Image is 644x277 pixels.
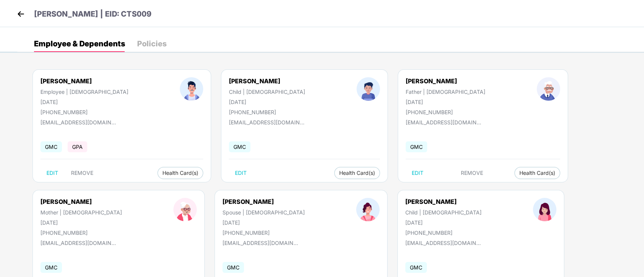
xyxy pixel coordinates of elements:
[406,167,429,179] button: EDIT
[229,77,305,85] div: [PERSON_NAME]
[46,170,58,176] span: EDIT
[222,240,298,246] div: [EMAIL_ADDRESS][DOMAIN_NAME]
[405,219,482,226] div: [DATE]
[40,77,128,85] div: [PERSON_NAME]
[40,219,122,226] div: [DATE]
[40,99,128,105] div: [DATE]
[406,89,485,95] div: Father | [DEMOGRAPHIC_DATA]
[356,198,380,221] img: profileImage
[222,230,305,236] div: [PHONE_NUMBER]
[222,262,244,273] span: GMC
[406,109,485,115] div: [PHONE_NUMBER]
[334,167,380,179] button: Health Card(s)
[40,209,122,216] div: Mother | [DEMOGRAPHIC_DATA]
[34,40,125,47] div: Employee & Dependents
[229,167,253,179] button: EDIT
[71,170,93,176] span: REMOVE
[406,77,485,85] div: [PERSON_NAME]
[519,171,555,175] span: Health Card(s)
[40,119,116,125] div: [EMAIL_ADDRESS][DOMAIN_NAME]
[533,198,556,221] img: profileImage
[15,8,26,20] img: back
[40,262,62,273] span: GMC
[40,109,128,115] div: [PHONE_NUMBER]
[68,141,87,152] span: GPA
[537,77,560,101] img: profileImage
[405,209,482,216] div: Child | [DEMOGRAPHIC_DATA]
[40,167,64,179] button: EDIT
[40,89,128,95] div: Employee | [DEMOGRAPHIC_DATA]
[514,167,560,179] button: Health Card(s)
[405,198,482,205] div: [PERSON_NAME]
[229,109,305,115] div: [PHONE_NUMBER]
[180,77,203,101] img: profileImage
[406,99,485,105] div: [DATE]
[40,230,122,236] div: [PHONE_NUMBER]
[40,240,116,246] div: [EMAIL_ADDRESS][DOMAIN_NAME]
[65,167,99,179] button: REMOVE
[229,89,305,95] div: Child | [DEMOGRAPHIC_DATA]
[405,230,482,236] div: [PHONE_NUMBER]
[357,77,380,101] img: profileImage
[158,167,203,179] button: Health Card(s)
[222,209,305,216] div: Spouse | [DEMOGRAPHIC_DATA]
[40,198,122,205] div: [PERSON_NAME]
[137,40,167,47] div: Policies
[34,8,151,20] p: [PERSON_NAME] | EID: CTS009
[222,219,305,226] div: [DATE]
[405,262,427,273] span: GMC
[405,240,481,246] div: [EMAIL_ADDRESS][DOMAIN_NAME]
[455,167,489,179] button: REMOVE
[406,119,481,125] div: [EMAIL_ADDRESS][DOMAIN_NAME]
[40,141,62,152] span: GMC
[406,141,427,152] span: GMC
[235,170,247,176] span: EDIT
[162,171,198,175] span: Health Card(s)
[222,198,305,205] div: [PERSON_NAME]
[173,198,197,221] img: profileImage
[229,99,305,105] div: [DATE]
[229,119,304,125] div: [EMAIL_ADDRESS][DOMAIN_NAME]
[461,170,483,176] span: REMOVE
[229,141,250,152] span: GMC
[339,171,375,175] span: Health Card(s)
[412,170,423,176] span: EDIT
